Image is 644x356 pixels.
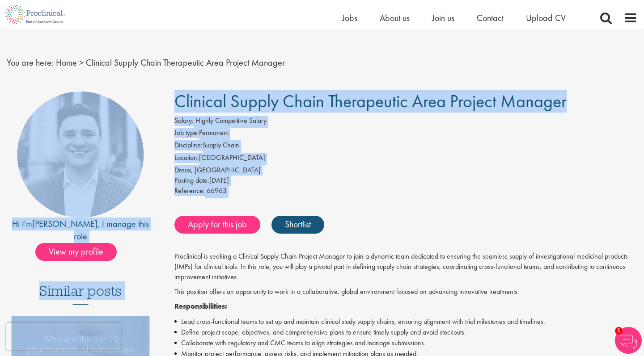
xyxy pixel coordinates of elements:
[174,302,227,311] strong: Responsibilities:
[79,57,84,68] span: >
[174,140,637,153] li: Supply Chain
[195,116,267,125] span: Highly Competitive Salary
[6,323,121,350] iframe: reCAPTCHA
[477,12,504,24] a: Contact
[174,140,203,151] label: Discipline:
[526,12,566,24] a: Upload CV
[174,338,637,348] li: Collaborate with regulatory and CMC teams to align strategies and manage submissions.
[7,57,54,68] span: You are here:
[39,283,122,305] h3: Similar posts
[174,128,637,140] li: Permanent
[174,176,637,186] div: [DATE]
[35,245,126,256] a: View my profile
[174,176,209,185] span: Posting date:
[174,316,637,327] li: Lead cross-functional teams to set up and maintain clinical study supply chains, ensuring alignme...
[174,251,637,282] p: Proclinical is seeking a Clinical Supply Chain Project Manager to join a dynamic team dedicated t...
[174,216,260,234] a: Apply for this job
[56,57,77,68] a: breadcrumb link
[615,327,642,354] img: Chatbot
[271,216,324,234] a: Shortlist
[174,153,199,163] label: Location:
[174,287,637,297] p: This position offers an opportunity to work in a collaborative, global environment focused on adv...
[174,153,637,165] li: [GEOGRAPHIC_DATA]
[17,92,144,218] img: imeage of recruiter Edward Little
[174,186,205,196] label: Reference:
[380,12,410,24] a: About us
[207,186,227,195] span: 66963
[7,218,154,243] div: Hi I'm , I manage this role
[174,116,194,126] label: Salary:
[174,90,567,113] span: Clinical Supply Chain Therapeutic Area Project Manager
[174,128,199,138] label: Job type:
[342,12,357,24] a: Jobs
[174,327,637,338] li: Define project scope, objectives, and comprehensive plans to ensure timely supply and avoid stock...
[432,12,454,24] a: Join us
[174,165,637,176] div: Dreux, [GEOGRAPHIC_DATA]
[86,57,285,68] span: Clinical Supply Chain Therapeutic Area Project Manager
[32,218,97,230] a: [PERSON_NAME]
[615,327,623,335] span: 1
[35,243,117,261] span: View my profile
